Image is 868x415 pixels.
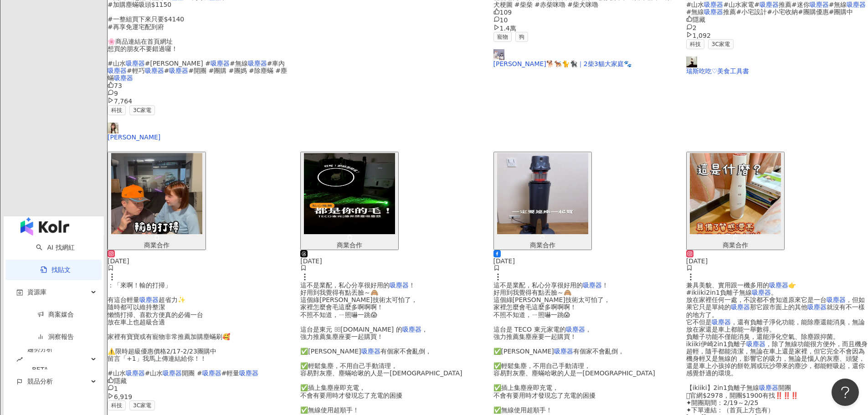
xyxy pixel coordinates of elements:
div: 商業合作 [304,241,395,249]
a: searchAI 找網紅 [36,244,74,251]
div: [DATE] [108,257,289,265]
span: rise [16,356,23,363]
span: #車內 [267,60,285,67]
span: ，還有負離子淨化功能，能除塵還能消臭，無論放在家還是車上都能一舉數得。 負離子功能不僅能消臭，還能淨化空氣、除塵跟抑菌。 ikiiki伊崎2in1負離子 [686,318,865,348]
a: KOL Avatar[PERSON_NAME] [108,123,289,141]
mark: 吸塵器 [361,348,380,355]
mark: 吸塵器 [810,1,829,8]
img: KOL Avatar [108,123,118,133]
span: #無線 [230,60,248,67]
a: 找貼文 [41,266,71,273]
a: KOL Avatar瑞斯吃吃♡美食工具書 [686,56,868,75]
mark: 吸塵器 [139,296,159,303]
mark: 吸塵器 [731,303,750,311]
span: 科技 [108,400,126,410]
span: 競品分析 [27,371,53,392]
div: 10 [493,16,675,24]
button: 商業合作 [493,152,592,250]
span: 這不是業配，私心分享很好用的 [300,282,390,289]
span: 科技 [686,39,704,49]
div: 9 [108,89,289,97]
mark: 吸塵器 [163,369,182,377]
span: 3C家電 [129,105,155,115]
span: ，除了無線功能很方便外，而且機身超輕，隨手都能清潔，無論在車上還是家裡，但它完全不會因為機身輕又是無線的，影響它的吸力，無論是惱人的灰塵、頭髮，還是車上小孩掉的餅乾屑或玩沙帶來的塵沙，都能輕吸起... [686,340,868,392]
span: 科技 [108,105,126,115]
span: 👉 #ikiiki2in1負離子無線 [686,282,796,296]
a: 洞察報告 [37,333,74,340]
div: 1 [108,384,289,392]
div: 隱藏 [108,377,289,384]
span: 那它跟市面上的其他 [750,303,807,311]
a: KOL Avatar[PERSON_NAME]🐕🐕‍🦺🐈🐈‍⬛｜2柴3貓大家庭🐾 [493,49,675,67]
div: [DATE] [493,257,675,265]
div: BETA [27,359,53,380]
div: 1.4萬 [493,24,675,32]
span: #無線 [829,1,847,8]
mark: 吸塵器 [402,326,421,333]
button: 商業合作 [108,152,206,250]
span: #開團 #團購 #團媽 #除塵蟎 #塵蟎 [108,67,287,82]
img: post-image [304,153,395,234]
div: 2 [686,24,868,31]
span: ，但如果它只是單純的 [686,296,865,311]
span: 資源庫 [27,282,46,302]
mark: 吸塵器 [847,1,866,8]
mark: 吸塵器 [746,340,765,348]
div: [DATE] [300,257,482,265]
div: 1,092 [686,31,868,39]
span: #[PERSON_NAME] # [145,60,211,67]
mark: 吸塵器 [760,1,779,8]
mark: 吸塵器 [239,369,258,377]
img: post-image [111,153,202,234]
mark: 吸塵器 [248,60,267,67]
span: 推薦#小宅設計#小宅收納#團購優惠#團購中 [723,8,853,15]
div: 7,764 [108,97,289,105]
div: 73 [108,82,289,89]
mark: 吸塵器 [704,8,723,15]
img: KOL Avatar [493,49,504,60]
span: # [164,67,169,74]
img: post-image [690,153,781,234]
div: 商業合作 [111,241,202,249]
span: 寵物 [493,32,512,42]
div: 隱藏 [686,15,868,23]
span: 就沒有不一樣的地方了。 它不但是 [686,303,865,325]
div: 6,919 [108,393,289,400]
img: post-image [497,153,588,234]
span: ！ 好用到我覺得有點丟臉～🙈 這個綠[PERSON_NAME]技術太可怕了， 家裡怎麼會毛這麼多啊啊啊！ 不照不知道，ㄧ照嚇一跳😱 這台是東元 [DOMAIN_NAME] 的 [300,282,417,333]
mark: 吸塵器 [211,60,230,67]
mark: 吸塵器 [712,318,731,326]
iframe: Help Scout Beacon - Open [832,379,859,406]
span: #輕量 [221,369,240,377]
span: 狗 [515,32,528,42]
div: 商業合作 [497,241,588,249]
span: ， 強力推薦集塵座要一起購買！ ✅[PERSON_NAME] [300,326,428,355]
span: 3C家電 [708,39,734,49]
span: #山水家電# [723,1,759,8]
button: 商業合作 [686,152,785,250]
span: ！ 好用到我覺得有點丟臉～🙈 這個綠[PERSON_NAME]技術太可怕了， 家裡怎麼會毛這麼多啊啊啊！ 不照不知道，ㄧ照嚇一跳😱 這台是 TECO 東元家電的 [493,282,610,333]
mark: 吸塵器 [769,282,788,289]
div: 商業合作 [690,241,781,249]
mark: 吸塵器 [202,369,221,377]
span: 開團 # [182,369,202,377]
mark: 吸塵器 [759,384,778,391]
mark: 吸塵器 [145,67,164,74]
span: 這不是業配，私心分享很好用的 [493,282,583,289]
span: #山水 [145,369,163,377]
span: 3C家電 [129,400,155,410]
mark: 吸塵器 [126,369,145,377]
img: logo [21,217,69,236]
mark: 吸塵器 [566,326,585,333]
span: ， 強力推薦集塵座要一起購買！ ✅[PERSON_NAME] [493,326,591,355]
mark: 吸塵器 [827,296,846,303]
img: KOL Avatar [686,56,697,67]
mark: 吸塵器 [169,67,188,74]
mark: 吸塵器 [583,282,602,289]
span: ：「來啊！輸的打掃」 有這台輕量 [108,282,171,303]
span: #輕巧 [127,67,145,74]
div: [DATE] [686,257,868,265]
div: 109 [493,8,675,16]
mark: 吸塵器 [108,67,127,74]
span: 超省力✨ 隨時都可以維持整潔 懶惰打掃、喜歡方便真的必備一台 放在車上也超級合適 家裡有寶寶或有寵物非常推薦加購塵蟎刷🥰 ⚠️限時超級優惠價格2/17-2/23團購中 留言「+1」我馬上傳連結給... [108,296,230,377]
